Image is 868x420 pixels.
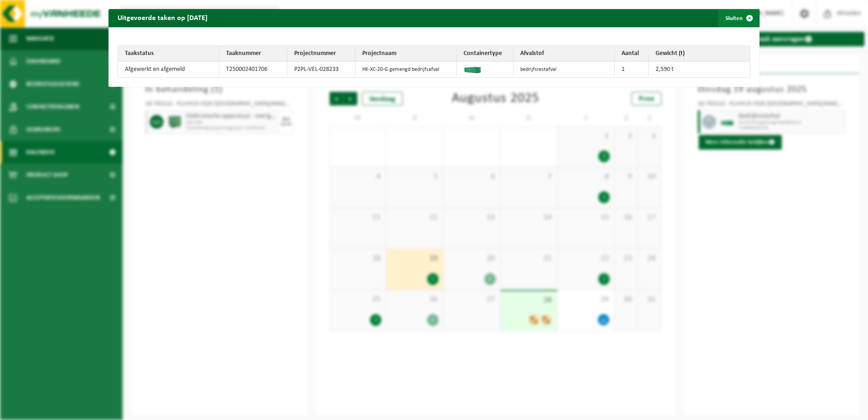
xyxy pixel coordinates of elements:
th: Projectnaam [355,46,457,62]
h2: Uitgevoerde taken op [DATE] [108,9,217,26]
button: Sluiten [718,9,759,27]
td: HK-XC-20-G gemengd bedrijfsafval [355,62,457,77]
th: Afvalstof [513,46,615,62]
th: Aantal [615,46,649,62]
th: Gewicht (t) [649,46,750,62]
td: 2,590 t [649,62,750,77]
th: Containertype [457,46,513,62]
img: HK-XC-20-GN-00 [464,64,482,73]
th: Projectnummer [287,46,355,62]
th: Taaknummer [219,46,287,62]
td: 1 [615,62,649,77]
th: Taakstatus [118,46,219,62]
td: Afgewerkt en afgemeld [118,62,219,77]
td: T250002401706 [219,62,287,77]
td: bedrijfsrestafval [513,62,615,77]
td: P2PL-VEL-028233 [287,62,355,77]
